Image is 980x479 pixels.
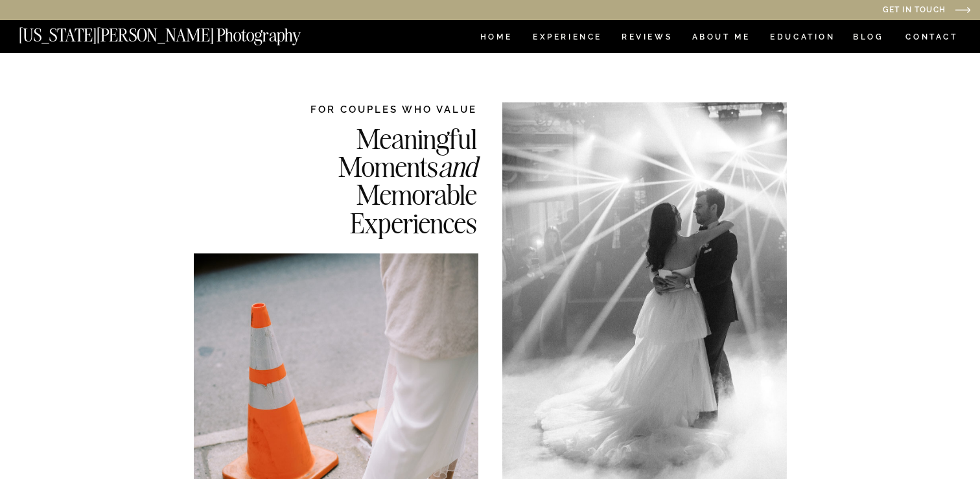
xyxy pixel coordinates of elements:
h2: Meaningful Moments Memorable Experiences [272,124,477,235]
a: [US_STATE][PERSON_NAME] Photography [19,27,344,38]
i: and [438,148,477,184]
a: Experience [533,33,601,44]
a: EDUCATION [769,33,837,44]
h2: FOR COUPLES WHO VALUE [272,102,477,116]
a: BLOG [853,33,884,44]
a: ABOUT ME [692,33,751,44]
a: Get in Touch [751,6,946,16]
a: REVIEWS [622,33,670,44]
a: CONTACT [905,30,959,44]
a: HOME [478,33,515,44]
